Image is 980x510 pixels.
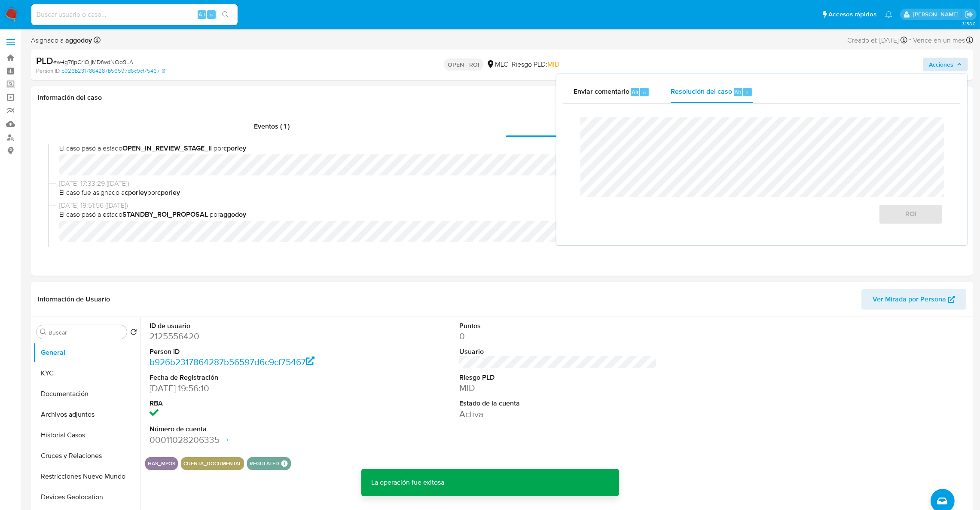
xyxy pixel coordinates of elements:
dd: [DATE] 19:56:10 [150,382,348,394]
button: KYC [33,363,140,384]
span: El caso pasó a estado por [59,210,953,219]
span: Alt [198,10,205,18]
button: Restricciones Nuevo Mundo [33,466,140,487]
span: Eventos ( 1 ) [254,121,290,131]
button: Volver al orden por defecto [130,329,137,338]
span: r [746,88,748,96]
span: [DATE] 19:51:37 ([DATE]) [59,245,953,255]
span: Acciones [929,58,953,71]
span: s [210,10,213,18]
a: Salir [965,10,974,19]
span: El caso pasó a estado por [59,144,953,153]
button: Documentación [33,384,140,404]
span: Accesos rápidos [828,10,876,19]
span: Resolución del caso [671,87,732,97]
span: c [643,88,646,96]
span: El caso fue asignado a por [59,188,953,197]
h1: Información del caso [38,93,966,102]
dd: 0 [459,330,657,342]
span: Ver Mirada por Persona [873,289,946,310]
div: MLC [486,60,508,69]
input: Buscar [49,329,123,336]
button: General [33,342,140,363]
span: # w4g7fjpCr1QjjMDfwdNQo9LA [53,58,133,66]
button: Acciones [923,58,968,71]
b: OPEN_IN_REVIEW_STAGE_II [122,143,212,153]
b: Person ID [36,67,60,75]
dt: Estado de la cuenta [459,399,657,408]
span: Riesgo PLD: [512,60,559,69]
span: Alt [632,88,638,96]
dd: 2125556420 [150,330,348,342]
button: Buscar [40,329,47,335]
span: - [909,34,911,46]
span: Vence en un mes [913,36,965,45]
button: Archivos adjuntos [33,404,140,425]
a: b926b2317864287b56597d6c9cf75467 [61,67,165,75]
dt: Fecha de Registración [150,373,348,382]
b: cporley [223,143,246,153]
dt: Puntos [459,321,657,331]
span: Alt [735,88,742,96]
p: La operación fue exitosa [361,469,455,496]
button: Ver Mirada por Persona [861,289,966,310]
dt: Riesgo PLD [459,373,657,382]
b: cporley [125,187,147,197]
b: aggodoy [64,35,92,45]
p: OPEN - ROI [444,58,483,71]
dt: RBA [150,399,348,408]
h1: Información de Usuario [38,295,110,304]
dd: Activa [459,408,657,420]
span: [DATE] 17:33:29 ([DATE]) [59,179,953,188]
button: Cruces y Relaciones [33,445,140,466]
p: agustina.godoy@mercadolibre.com [913,10,962,18]
a: b926b2317864287b56597d6c9cf75467 [150,356,315,368]
span: Enviar comentario [574,87,629,97]
dd: MID [459,382,657,394]
b: STANDBY_ROI_PROPOSAL [122,209,208,219]
span: Asignado a [31,36,92,45]
button: search-icon [217,9,234,21]
b: aggodoy [220,209,246,219]
dd: 00011028206335 [150,434,348,446]
button: Historial Casos [33,425,140,445]
dt: Número de cuenta [150,424,348,434]
span: MID [547,59,559,69]
input: Buscar usuario o caso... [31,9,238,20]
a: Notificaciones [885,11,892,18]
button: Devices Geolocation [33,487,140,507]
b: PLD [36,54,53,68]
dt: Usuario [459,347,657,356]
dt: ID de usuario [150,321,348,331]
b: cporley [157,187,180,197]
div: Creado el: [DATE] [847,34,907,46]
dt: Person ID [150,347,348,356]
span: [DATE] 19:51:56 ([DATE]) [59,201,953,210]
